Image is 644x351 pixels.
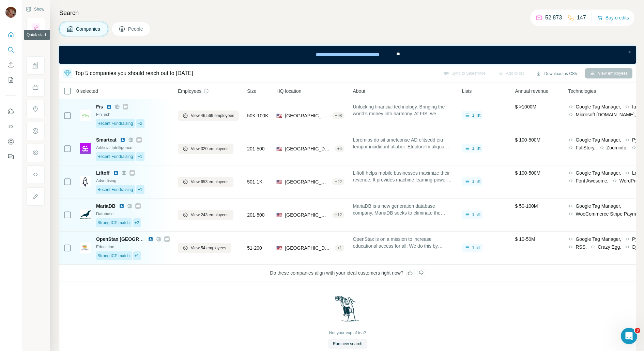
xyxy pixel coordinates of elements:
[5,29,16,41] button: Quick start
[113,170,119,176] img: LinkedIn logo
[353,170,454,183] span: Liftoff helps mobile businesses maximize their revenue. It provides machine learning-powered mark...
[75,69,193,77] div: Top 5 companies you should reach out to [DATE]
[353,103,454,117] span: Unlocking financial technology. Bringing the world’s money into harmony. At FIS, we advance the w...
[96,103,103,110] span: Fis
[332,179,344,185] div: + 22
[120,137,125,143] img: LinkedIn logo
[96,178,170,184] div: Advertising
[247,88,256,94] span: Size
[96,136,117,143] span: Smartcat
[191,245,226,251] span: View 54 employees
[59,8,636,18] h4: Search
[178,210,233,220] button: View 243 employees
[80,143,91,154] img: Logo of Smartcat
[96,236,171,242] span: OpenStax [GEOGRAPHIC_DATA]
[515,203,538,209] span: $ 50-100M
[178,144,233,154] button: View 320 employees
[515,170,540,176] span: $ 100-500M
[148,236,153,242] img: LinkedIn logo
[285,112,329,119] span: [GEOGRAPHIC_DATA], [GEOGRAPHIC_DATA]
[328,339,367,349] button: Run new search
[576,203,621,209] span: Google Tag Manager,
[576,236,621,243] span: Google Tag Manager,
[106,104,112,109] img: LinkedIn logo
[178,243,231,253] button: View 54 employees
[531,69,582,79] button: Download as CSV
[576,177,608,184] span: Font Awesome,
[576,136,621,143] span: Google Tag Manager,
[607,144,628,151] span: Zoominfo,
[59,46,636,64] iframe: Banner
[515,236,535,242] span: $ 10-50M
[335,245,345,251] div: + 1
[285,211,329,218] span: [GEOGRAPHIC_DATA], [US_STATE]
[191,179,229,185] span: View 653 employees
[80,209,91,220] img: Logo of MariaDB
[80,176,91,187] img: Logo of Liftoff
[353,88,365,94] span: About
[285,178,329,185] span: [GEOGRAPHIC_DATA], [GEOGRAPHIC_DATA]
[5,135,16,148] button: Dashboard
[598,244,621,250] span: Crazy Egg,
[597,13,629,23] button: Buy credits
[276,88,301,94] span: HQ location
[576,144,595,151] span: FullStory,
[97,220,130,226] span: Strong ICP match
[178,177,233,187] button: View 653 employees
[472,211,480,218] span: 1 list
[515,104,536,109] span: $ >1000M
[96,203,116,209] span: MariaDB
[576,170,621,176] span: Google Tag Manager,
[276,211,282,218] span: 🇺🇸
[335,146,345,152] div: + 4
[21,4,49,14] button: Show
[96,145,170,151] div: Artificial Intelligence
[119,203,124,209] img: LinkedIn logo
[515,137,540,143] span: $ 100-500M
[333,341,363,347] span: Run new search
[568,88,596,94] span: Technologies
[576,103,621,110] span: Google Tag Manager,
[191,212,229,218] span: View 243 employees
[5,120,16,133] button: Use Surfe API
[276,112,282,119] span: 🇺🇸
[96,112,170,118] div: FinTech
[332,212,344,218] div: + 12
[247,211,264,218] span: 201-500
[353,236,454,249] span: OpenStax is on a mission to increase educational access for all. We do this by offering free, pee...
[353,136,454,150] span: Loremips do sit ametconse AD elitsedd eiu tempor incididunt utlabor. Etdolore’m aliqua-enimadm VE...
[96,244,170,250] div: Education
[135,220,139,226] span: +2
[577,14,586,22] p: 147
[5,44,16,56] button: Search
[178,88,201,94] span: Employees
[97,120,133,127] span: Recent Fundraising
[276,145,282,152] span: 🇺🇸
[247,145,264,152] span: 201-500
[5,150,16,163] button: Feedback
[329,330,366,336] div: Not your cup of tea?
[5,59,16,71] button: Enrich CSV
[97,187,133,193] span: Recent Fundraising
[76,26,101,32] span: Companies
[178,111,239,121] button: View 46,569 employees
[472,112,480,118] span: 1 list
[285,145,332,152] span: [GEOGRAPHIC_DATA], [US_STATE]
[138,120,142,127] span: +2
[191,113,234,119] span: View 46,569 employees
[80,243,91,253] img: Logo of OpenStax Rice University
[576,111,636,118] span: Microsoft [DOMAIN_NAME],
[472,178,480,185] span: 1 list
[276,245,282,251] span: 🇺🇸
[332,113,344,119] div: + 98
[138,153,142,160] span: +1
[97,153,133,160] span: Recent Fundraising
[276,178,282,185] span: 🇺🇸
[76,88,98,94] span: 0 selected
[5,105,16,118] button: Use Surfe on LinkedIn
[472,245,480,251] span: 1 list
[635,328,640,333] span: 3
[576,244,587,250] span: RSS,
